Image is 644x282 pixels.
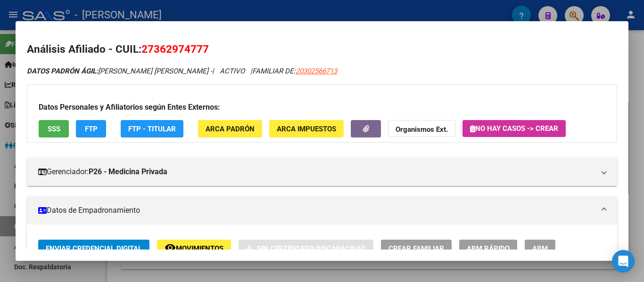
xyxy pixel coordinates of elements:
mat-expansion-panel-header: Gerenciador:P26 - Medicina Privada [27,158,617,186]
span: Enviar Credencial Digital [46,244,142,253]
span: ARCA Padrón [206,125,255,133]
span: SSS [48,125,60,133]
h2: Análisis Afiliado - CUIL: [27,41,617,57]
span: 20302566713 [296,67,337,75]
button: ARCA Padrón [198,120,262,137]
strong: DATOS PADRÓN ÁGIL: [27,67,98,75]
button: Sin Certificado Discapacidad [239,240,373,257]
span: Sin Certificado Discapacidad [257,244,366,253]
span: ABM [532,244,548,253]
button: ARCA Impuestos [269,120,344,137]
span: FTP - Titular [128,125,176,133]
i: | ACTIVO | [27,67,337,75]
mat-panel-title: Gerenciador: [38,166,594,177]
mat-panel-title: Datos de Empadronamiento [38,205,594,216]
button: Movimientos [157,240,231,257]
span: ABM Rápido [467,244,510,253]
button: Crear Familiar [381,240,452,257]
span: No hay casos -> Crear [470,124,558,133]
mat-expansion-panel-header: Datos de Empadronamiento [27,196,617,225]
span: 27362974777 [141,43,209,55]
button: FTP - Titular [121,120,183,137]
span: Movimientos [176,244,223,253]
button: SSS [39,120,69,137]
button: No hay casos -> Crear [462,120,566,137]
button: Organismos Ext. [388,120,455,137]
span: FTP [85,125,98,133]
strong: P26 - Medicina Privada [89,166,167,177]
span: Crear Familiar [388,244,444,253]
span: FAMILIAR DE: [252,67,337,75]
div: Open Intercom Messenger [612,250,635,273]
button: ABM [525,240,555,257]
mat-icon: remove_red_eye [165,242,176,253]
button: FTP [76,120,106,137]
h3: Datos Personales y Afiliatorios según Entes Externos: [39,102,605,113]
button: ABM Rápido [459,240,517,257]
span: ARCA Impuestos [277,125,336,133]
span: [PERSON_NAME] [PERSON_NAME] - [27,67,212,75]
strong: Organismos Ext. [396,125,448,134]
button: Enviar Credencial Digital [38,240,149,257]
